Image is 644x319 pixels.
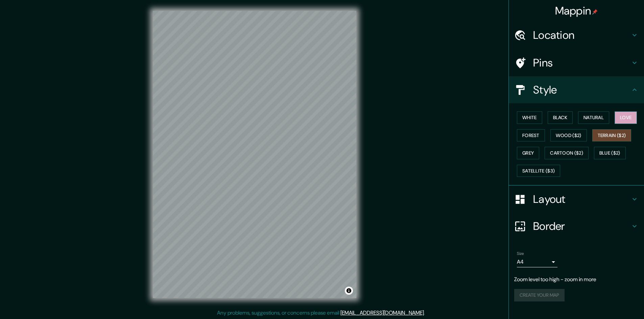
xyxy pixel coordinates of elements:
[578,111,609,124] button: Natural
[533,219,630,233] h4: Border
[517,147,539,159] button: Grey
[548,111,573,124] button: Black
[592,9,598,15] img: pin-icon.png
[509,213,644,240] div: Border
[545,147,589,159] button: Cartoon ($2)
[509,186,644,213] div: Layout
[533,83,630,97] h4: Style
[340,309,424,316] a: [EMAIL_ADDRESS][DOMAIN_NAME]
[425,309,426,317] div: .
[615,111,637,124] button: Love
[509,22,644,49] div: Location
[517,257,557,267] div: A4
[592,129,631,142] button: Terrain ($2)
[514,275,639,284] p: Zoom level too high - zoom in more
[533,192,630,206] h4: Layout
[533,56,630,70] h4: Pins
[533,28,630,42] h4: Location
[517,111,542,124] button: White
[509,49,644,76] div: Pins
[517,251,524,257] label: Size
[555,4,598,18] h4: Mappin
[153,11,356,298] canvas: Map
[217,309,425,317] p: Any problems, suggestions, or concerns please email .
[345,287,353,295] button: Toggle attribution
[426,309,427,317] div: .
[594,147,626,159] button: Blue ($2)
[509,76,644,103] div: Style
[517,165,560,177] button: Satellite ($3)
[517,129,545,142] button: Forest
[550,129,587,142] button: Wood ($2)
